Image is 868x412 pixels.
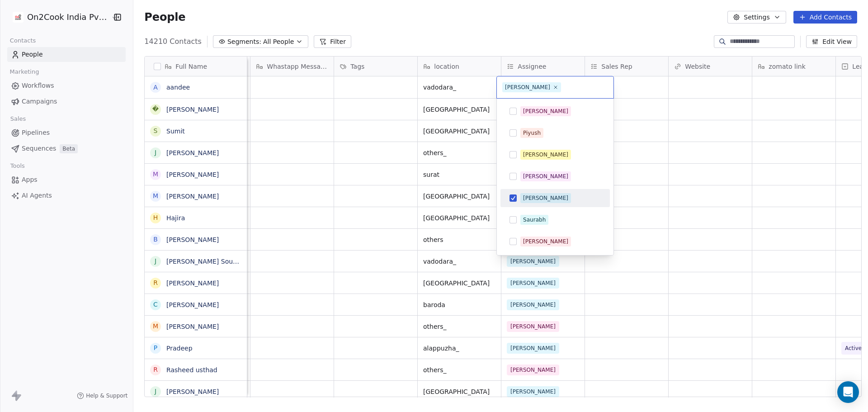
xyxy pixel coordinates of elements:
div: [PERSON_NAME] [523,172,568,180]
div: [PERSON_NAME] [523,194,568,202]
div: [PERSON_NAME] [523,151,568,159]
div: [PERSON_NAME] [523,237,568,246]
div: [PERSON_NAME] [523,107,568,115]
div: Suggestions [500,102,610,316]
div: Piyush [523,129,541,137]
div: Saurabh [523,216,546,224]
div: [PERSON_NAME] [505,83,550,91]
